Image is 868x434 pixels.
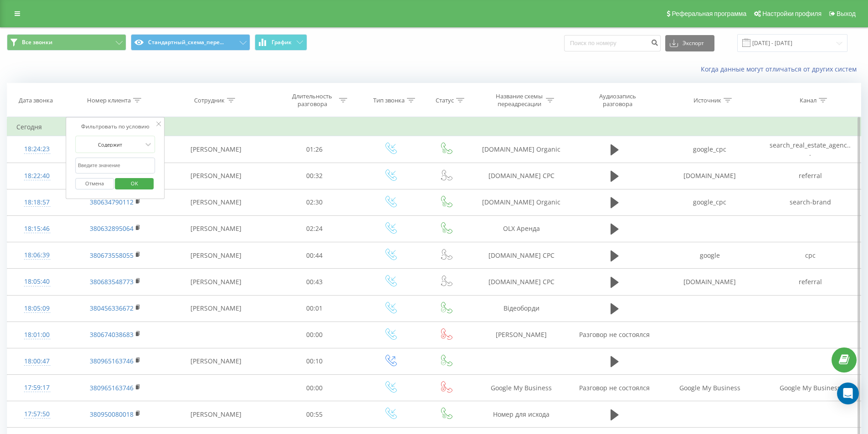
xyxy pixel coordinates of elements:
td: [PERSON_NAME] [473,322,570,348]
div: 18:15:46 [16,220,57,238]
td: [PERSON_NAME] [164,163,268,189]
span: Выход [837,10,856,17]
button: Экспорт [665,35,714,51]
td: OLX Аренда [473,215,570,242]
td: [PERSON_NAME] [164,269,268,295]
button: Все звонки [7,34,126,51]
div: Источник [693,97,721,104]
div: Фильтровать по условию [75,122,155,131]
div: Длительность разговора [288,92,337,108]
input: Поиск по номеру [564,35,661,51]
button: Отмена [75,178,114,189]
div: 18:22:40 [16,167,57,185]
span: search_real_estate_agenc... [770,141,851,158]
td: 00:55 [268,401,361,428]
span: OK [122,176,147,190]
a: 380683548773 [90,277,134,286]
td: Google My Business [659,375,760,401]
span: График [272,39,292,46]
td: [DOMAIN_NAME] [659,163,760,189]
div: Тип звонка [373,97,405,104]
a: 380634790112 [90,198,134,206]
td: Google My Business [760,375,861,401]
a: 380632895064 [90,224,134,233]
a: Когда данные могут отличаться от других систем [701,65,861,73]
td: 01:26 [268,136,361,163]
div: Сотрудник [194,97,225,104]
td: Сегодня [7,118,861,136]
td: [DOMAIN_NAME] [659,269,760,295]
td: 00:10 [268,348,361,374]
td: 00:32 [268,163,361,189]
div: 17:57:50 [16,405,57,423]
a: 380965163746 [90,383,134,392]
td: 00:00 [268,322,361,348]
td: [DOMAIN_NAME] Organic [473,189,570,215]
div: 18:01:00 [16,326,57,344]
td: [PERSON_NAME] [164,401,268,428]
span: Все звонки [22,39,52,46]
td: [PERSON_NAME] [164,136,268,163]
td: [PERSON_NAME] [164,348,268,374]
td: google_cpc [659,189,760,215]
div: Статус [436,97,454,104]
td: 00:44 [268,242,361,269]
button: Стандартный_схема_пере... [131,34,250,51]
td: referral [760,269,861,295]
td: [DOMAIN_NAME] CPC [473,242,570,269]
td: google [659,242,760,269]
td: [DOMAIN_NAME] CPC [473,163,570,189]
div: Канал [800,97,817,104]
div: 18:06:39 [16,246,57,264]
td: [DOMAIN_NAME] Organic [473,136,570,163]
div: 18:24:23 [16,140,57,158]
td: [PERSON_NAME] [164,242,268,269]
td: Відеоборди [473,295,570,322]
span: Реферальная программа [672,10,746,17]
a: 380456336672 [90,304,134,312]
div: 18:18:57 [16,194,57,211]
a: 380673558055 [90,251,134,260]
td: 00:43 [268,269,361,295]
td: 00:00 [268,375,361,401]
td: [PERSON_NAME] [164,295,268,322]
span: Разговор не состоялся [579,330,650,339]
td: [DOMAIN_NAME] CPC [473,269,570,295]
td: 00:01 [268,295,361,322]
div: Номер клиента [87,97,131,104]
td: Номер для исхода [473,401,570,428]
button: OK [115,178,154,189]
button: График [255,34,307,51]
div: 18:05:40 [16,273,57,291]
span: Настройки профиля [762,10,822,17]
a: 380950080018 [90,410,134,419]
a: 380965163746 [90,357,134,365]
div: Название схемы переадресации [495,92,544,108]
div: 17:59:17 [16,379,57,397]
td: 02:30 [268,189,361,215]
td: cpc [760,242,861,269]
td: [PERSON_NAME] [164,189,268,215]
td: [PERSON_NAME] [164,215,268,242]
div: 18:05:09 [16,300,57,317]
span: Разговор не состоялся [579,383,650,392]
td: google_cpc [659,136,760,163]
div: 18:00:47 [16,352,57,370]
div: Open Intercom Messenger [837,383,859,404]
td: referral [760,163,861,189]
input: Введите значение [75,158,155,174]
div: Аудиозапись разговора [588,92,647,108]
td: 02:24 [268,215,361,242]
div: Дата звонка [19,97,53,104]
td: Google My Business [473,375,570,401]
td: search-brand [760,189,861,215]
a: 380674038683 [90,330,134,339]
